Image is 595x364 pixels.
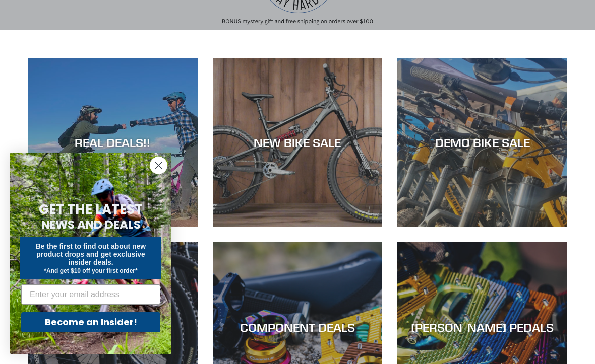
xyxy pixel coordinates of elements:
[21,312,160,332] button: Become an Insider!
[397,135,567,150] div: DEMO BIKE SALE
[39,200,143,219] span: GET THE LATEST
[44,267,137,274] span: *And get $10 off your first order*
[36,242,146,266] span: Be the first to find out about new product drops and get exclusive insider deals.
[28,135,198,150] div: REAL DEALS!!
[41,216,141,233] span: NEWS AND DEALS
[397,58,567,228] a: DEMO BIKE SALE
[213,135,383,150] div: NEW BIKE SALE
[213,58,383,228] a: NEW BIKE SALE
[21,284,160,305] input: Enter your email address
[213,320,383,334] div: COMPONENT DEALS
[397,320,567,334] div: [PERSON_NAME] PEDALS
[150,157,167,174] button: Close dialog
[28,58,198,228] a: REAL DEALS!!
